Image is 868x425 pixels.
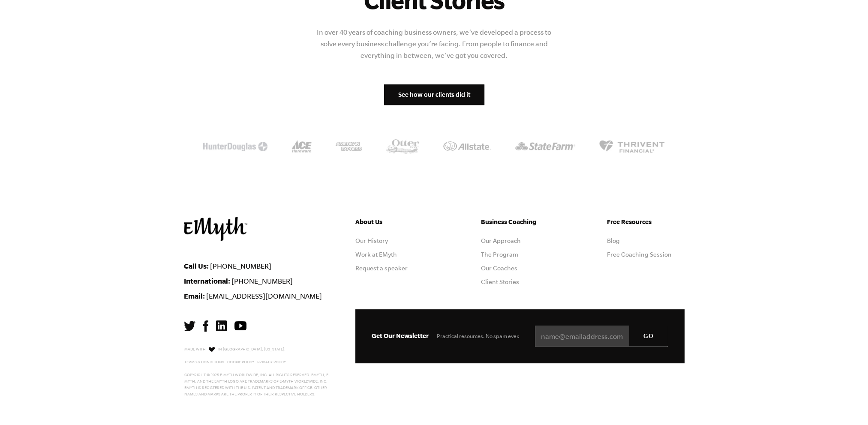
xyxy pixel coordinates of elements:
img: Ace Harware Logo [291,140,312,153]
img: American Express Logo [336,142,362,151]
a: Request a speaker [355,265,408,272]
a: Terms & Conditions [184,360,224,364]
img: Facebook [203,320,208,332]
iframe: Chat Widget [825,384,868,425]
a: [PHONE_NUMBER] [210,262,271,270]
strong: International: [184,277,230,285]
a: Our Coaches [481,265,517,272]
img: Twitter [184,321,195,331]
a: Our Approach [481,237,521,244]
p: Made with in [GEOGRAPHIC_DATA], [US_STATE]. Copyright © 2025 E-Myth Worldwide, Inc. All rights re... [184,345,336,398]
input: name@emailaddress.com [535,326,668,347]
a: Privacy Policy [257,360,286,364]
a: Free Coaching Session [607,251,672,258]
a: The Program [481,251,518,258]
a: [EMAIL_ADDRESS][DOMAIN_NAME] [206,292,322,300]
a: Client Stories [481,278,519,285]
img: YouTube [234,321,246,330]
img: LinkedIn [216,320,227,331]
h5: Free Resources [607,217,684,227]
p: In over 40 years of coaching business owners, we’ve developed a process to solve every business c... [310,27,559,61]
img: Thrivent Financial Logo [599,140,665,153]
img: McDonalds Logo [203,142,267,151]
img: EMyth [184,217,247,241]
span: Practical resources. No spam ever. [437,333,520,339]
strong: Email: [184,292,205,300]
img: State Farm Logo [515,142,575,150]
a: See how our clients did it [384,84,484,105]
a: Work at EMyth [355,251,397,258]
a: Cookie Policy [227,360,254,364]
img: OtterBox Logo [386,139,419,154]
a: Our History [355,237,388,244]
h5: Business Coaching [481,217,558,227]
a: Blog [607,237,620,244]
strong: Call Us: [184,262,209,270]
h5: About Us [355,217,432,227]
img: Allstate Logo [443,141,491,151]
a: [PHONE_NUMBER] [231,277,293,285]
input: GO [629,326,668,346]
span: Get Our Newsletter [372,332,429,339]
img: Love [209,347,215,352]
